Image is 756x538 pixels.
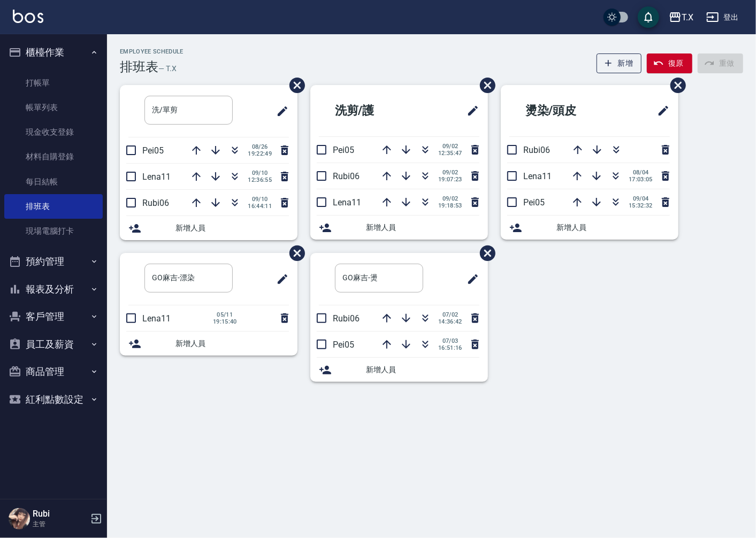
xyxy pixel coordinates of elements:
span: 新增人員 [556,222,670,233]
div: T.X [682,11,693,24]
span: Lena11 [523,171,552,181]
button: save [638,6,659,28]
span: Pei05 [142,145,164,156]
span: 07/02 [438,311,462,318]
span: 09/02 [438,169,462,176]
span: 15:32:32 [629,202,653,209]
input: 排版標題 [144,96,233,125]
span: 09/10 [248,170,272,176]
div: 新增人員 [120,216,297,240]
span: Rubi06 [333,171,360,181]
span: 19:22:49 [248,150,272,157]
button: T.X [665,6,698,28]
span: Lena11 [333,197,361,207]
div: 新增人員 [501,216,678,240]
a: 每日結帳 [4,170,103,194]
span: 新增人員 [366,222,479,233]
span: 修改班表的標題 [270,98,289,124]
span: 刪除班表 [662,70,688,101]
button: 商品管理 [4,358,103,386]
h3: 排班表 [120,59,158,74]
span: 16:51:16 [438,344,462,351]
input: 排版標題 [144,264,233,293]
button: 櫃檯作業 [4,39,103,66]
span: 19:07:23 [438,176,462,183]
h2: Employee Schedule [120,48,184,55]
h2: 燙染/頭皮 [509,91,621,130]
span: 修改班表的標題 [651,98,670,124]
span: Pei05 [523,197,545,207]
span: 新增人員 [175,222,289,234]
img: Logo [13,10,43,23]
span: 17:03:05 [629,176,653,183]
a: 排班表 [4,194,103,219]
a: 現場電腦打卡 [4,219,103,243]
button: 新增 [597,53,642,73]
span: 刪除班表 [472,237,497,269]
button: 紅利點數設定 [4,386,103,413]
span: 07/03 [438,337,462,344]
span: 12:35:47 [438,150,462,157]
span: 刪除班表 [281,70,307,101]
button: 員工及薪資 [4,331,103,358]
div: 新增人員 [310,358,488,382]
span: 08/04 [629,169,653,176]
a: 帳單列表 [4,95,103,120]
span: Lena11 [142,172,171,182]
h6: — T.X [158,63,177,74]
span: 09/02 [438,195,462,202]
span: 新增人員 [175,338,289,349]
img: Person [9,508,30,529]
span: 刪除班表 [281,237,307,269]
span: 修改班表的標題 [460,266,479,292]
span: 09/10 [248,196,272,203]
span: 05/11 [213,311,237,318]
button: 復原 [647,53,692,73]
h5: Rubi [33,509,87,519]
div: 新增人員 [310,216,488,240]
span: Pei05 [333,340,354,350]
span: 12:36:55 [248,176,272,183]
span: 09/02 [438,143,462,150]
a: 材料自購登錄 [4,144,103,169]
span: Lena11 [142,313,171,324]
p: 主管 [33,519,87,529]
a: 打帳單 [4,71,103,95]
div: 新增人員 [120,332,297,356]
h2: 洗剪/護 [319,91,425,130]
span: Rubi06 [333,313,360,324]
a: 現金收支登錄 [4,120,103,144]
span: 08/26 [248,143,272,150]
span: 19:18:53 [438,202,462,209]
span: 修改班表的標題 [270,266,289,292]
span: 19:15:40 [213,318,237,325]
span: Rubi06 [523,145,550,155]
span: 14:36:42 [438,318,462,325]
input: 排版標題 [335,264,423,293]
button: 登出 [702,7,743,27]
button: 客戶管理 [4,303,103,331]
span: 16:44:11 [248,203,272,210]
button: 報表及分析 [4,275,103,303]
span: Rubi06 [142,198,169,208]
span: 刪除班表 [472,70,497,101]
button: 預約管理 [4,248,103,275]
span: 新增人員 [366,364,479,375]
span: 修改班表的標題 [460,98,479,124]
span: 09/04 [629,195,653,202]
span: Pei05 [333,145,354,155]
